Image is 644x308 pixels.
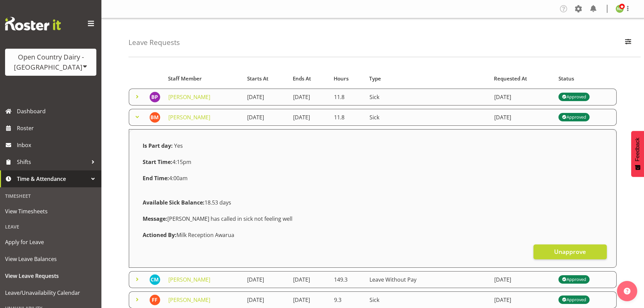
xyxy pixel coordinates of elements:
span: Staff Member [168,75,202,82]
span: View Leave Requests [5,271,96,281]
td: [DATE] [289,271,330,288]
td: [DATE] [243,89,289,105]
div: Approved [562,93,586,101]
img: barry-mcintosh7389.jpg [149,112,160,123]
strong: Actioned By: [143,231,176,239]
span: View Leave Balances [5,254,96,264]
img: Rosterit website logo [5,17,61,30]
strong: End Time: [143,174,169,182]
div: [PERSON_NAME] has called in sick not feeling well [139,211,607,227]
a: [PERSON_NAME] [168,93,210,101]
div: Open Country Dairy - [GEOGRAPHIC_DATA] [12,52,90,72]
strong: Available Sick Balance: [143,199,205,206]
span: Apply for Leave [5,237,96,247]
div: Approved [562,113,586,121]
td: [DATE] [243,109,289,126]
a: View Leave Requests [2,267,100,284]
div: 18.53 days [139,194,607,211]
td: Sick [365,89,490,105]
td: 11.8 [330,109,365,126]
strong: Is Part day: [143,142,173,149]
a: View Timesheets [2,203,100,220]
div: Milk Reception Awarua [139,227,607,243]
span: View Timesheets [5,206,96,216]
img: bradley-parkhill7395.jpg [149,92,160,102]
strong: Message: [143,215,167,222]
a: Leave/Unavailability Calendar [2,284,100,301]
span: Ends At [293,75,311,82]
h4: Leave Requests [128,39,180,46]
span: Time & Attendance [17,174,88,184]
span: Shifts [17,157,88,167]
td: [DATE] [490,271,554,288]
span: Unapprove [554,247,586,256]
strong: Start Time: [143,158,172,166]
td: [DATE] [289,109,330,126]
div: Approved [562,296,586,304]
a: [PERSON_NAME] [168,296,210,304]
img: christopher-mciver7447.jpg [149,274,160,285]
span: Starts At [247,75,268,82]
img: help-xxl-2.png [624,288,630,294]
span: 4:15pm [143,158,191,166]
span: 4:00am [143,174,188,182]
td: 11.8 [330,89,365,105]
span: Requested At [494,75,527,82]
img: flavio-ferraz10269.jpg [149,294,160,305]
button: Feedback - Show survey [631,131,644,177]
span: Leave/Unavailability Calendar [5,288,96,298]
td: Sick [365,109,490,126]
button: Filter Employees [621,35,635,50]
span: Roster [17,123,98,133]
td: [DATE] [490,89,554,105]
a: Apply for Leave [2,234,100,251]
span: Feedback [635,138,641,161]
a: [PERSON_NAME] [168,114,210,121]
a: [PERSON_NAME] [168,276,210,283]
span: Status [558,75,574,82]
td: [DATE] [243,271,289,288]
span: Dashboard [17,106,98,116]
a: View Leave Balances [2,251,100,267]
div: Approved [562,276,586,284]
div: Leave [2,220,100,234]
div: Timesheet [2,189,100,203]
span: Inbox [17,140,98,150]
td: [DATE] [289,89,330,105]
span: Yes [174,142,183,149]
td: Leave Without Pay [365,271,490,288]
img: nicole-lloyd7454.jpg [616,5,624,13]
span: Hours [334,75,349,82]
td: [DATE] [490,109,554,126]
td: 149.3 [330,271,365,288]
span: Type [369,75,381,82]
button: Unapprove [533,244,607,259]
